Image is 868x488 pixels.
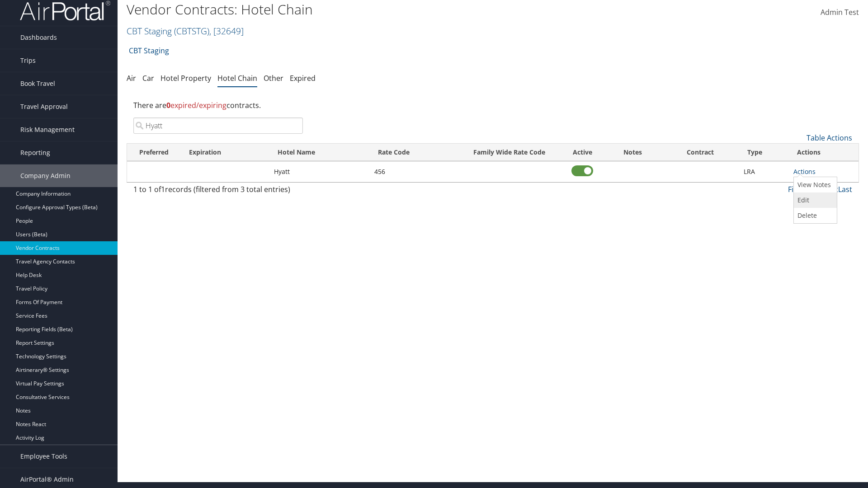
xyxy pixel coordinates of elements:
span: expired/expiring [166,100,226,110]
span: ( CBTSTG ) [174,25,209,37]
a: Table Actions [807,133,852,143]
span: Risk Management [20,118,75,141]
a: Edit [794,192,835,208]
th: Contract: activate to sort column ascending [661,144,739,161]
span: Reporting [20,141,50,164]
a: Air [127,73,136,83]
span: Book Travel [20,72,55,95]
th: Type: activate to sort column ascending [739,144,789,161]
span: Admin Test [821,7,859,17]
th: Hotel Name: activate to sort column ascending [269,144,370,161]
div: There are contracts. [127,93,859,117]
a: Actions [793,167,816,176]
td: LRA [739,161,789,182]
span: Trips [20,49,36,72]
td: Hyatt [269,161,370,182]
a: Other [264,73,283,83]
a: Hotel Property [160,73,211,83]
th: Notes: activate to sort column ascending [604,144,662,161]
div: 1 to 1 of records (filtered from 3 total entries) [133,184,303,199]
a: CBT Staging [127,25,244,37]
th: Active: activate to sort column ascending [561,144,604,161]
td: 456 [370,161,458,182]
th: Rate Code: activate to sort column ascending [370,144,458,161]
th: Family Wide Rate Code: activate to sort column ascending [457,144,561,161]
span: Company Admin [20,164,71,187]
a: Last [838,184,852,194]
a: Delete [794,208,835,223]
th: Preferred: activate to sort column ascending [127,144,181,161]
strong: 0 [166,100,170,110]
span: 1 [161,184,165,194]
span: Dashboards [20,26,57,49]
a: View Notes [794,177,835,192]
th: Actions [789,144,859,161]
span: , [ 32649 ] [209,25,244,37]
a: First [788,184,803,194]
th: Expiration: activate to sort column ascending [181,144,269,161]
a: Expired [290,73,316,83]
a: Car [142,73,154,83]
input: Search [133,117,303,134]
span: Employee Tools [20,445,67,468]
a: CBT Staging [129,42,169,60]
a: Hotel Chain [217,73,257,83]
span: Travel Approval [20,95,68,118]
